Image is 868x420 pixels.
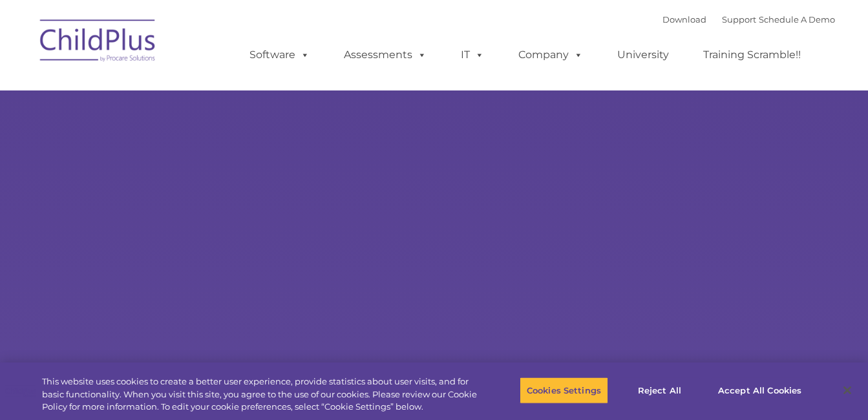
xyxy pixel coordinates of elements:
button: Accept All Cookies [711,377,809,404]
img: ChildPlus by Procare Solutions [34,10,163,75]
a: Support [722,14,756,25]
button: Close [833,376,862,404]
a: Company [505,42,596,68]
button: Reject All [619,377,700,404]
a: Assessments [331,42,439,68]
font: | [662,14,835,25]
a: IT [448,42,497,68]
a: Training Scramble!! [690,42,814,68]
a: Download [662,14,706,25]
a: Software [237,42,323,68]
a: Schedule A Demo [759,14,835,25]
div: This website uses cookies to create a better user experience, provide statistics about user visit... [42,375,478,414]
a: University [604,42,682,68]
button: Cookies Settings [520,377,608,404]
